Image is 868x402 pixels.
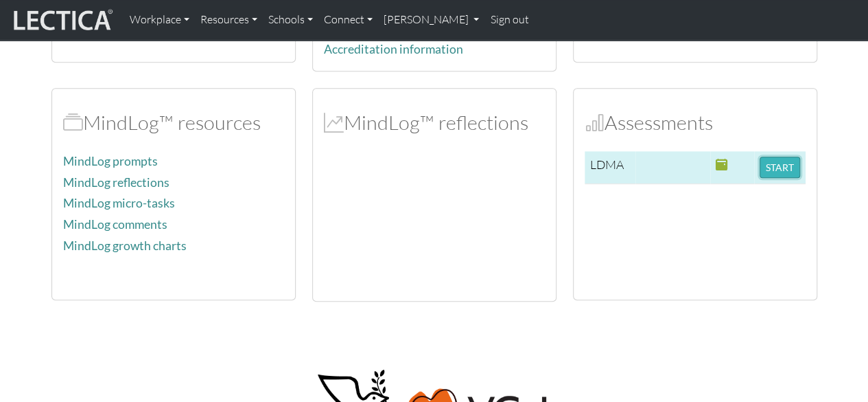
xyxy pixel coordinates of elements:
a: MindLog micro-tasks [63,196,175,210]
a: Workplace [124,5,195,34]
a: MindLog growth charts [63,238,187,253]
a: [PERSON_NAME] [378,5,484,34]
a: Connect [318,5,378,34]
a: Resources [195,5,263,34]
img: lecticalive [10,7,113,33]
button: START [760,157,800,178]
a: Accreditation information [324,42,463,56]
a: MindLog comments [63,217,167,232]
span: MindLog [324,110,344,135]
span: Assessments [585,110,605,135]
h2: MindLog™ resources [63,111,284,135]
a: MindLog reflections [63,175,169,190]
a: Schools [263,5,318,34]
a: MindLog prompts [63,154,158,168]
h2: MindLog™ reflections [324,111,545,135]
span: This Assessment closes on: 2025-10-14 02:00 [716,157,728,172]
a: Sign out [484,5,534,34]
span: MindLog™ resources [63,110,83,135]
td: LDMA [585,151,636,184]
h2: Assessments [585,111,806,135]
